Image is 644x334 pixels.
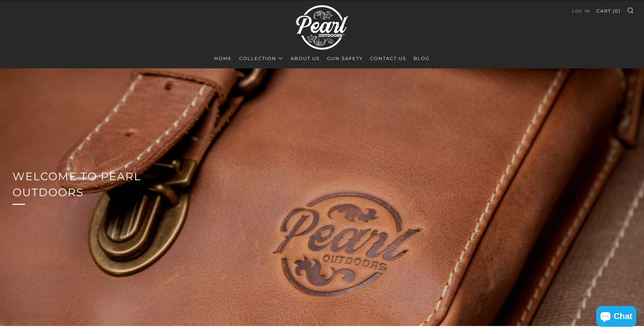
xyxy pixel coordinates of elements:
h2: Welcome to Pearl Outdoors [12,168,182,201]
a: About Us [291,53,320,64]
a: Home [214,53,232,64]
span: 0 [615,8,619,14]
a: Blog [413,53,430,64]
a: Log in [572,6,590,17]
img: Pearl Outdoors | Luxury Leather Pistol Bags & Executive Range Bags [296,2,348,53]
inbox-online-store-chat: Shopify online store chat [594,306,638,328]
a: Gun Safety [327,53,363,64]
a: Contact Us [370,53,406,64]
a: Collection [239,53,283,64]
a: Cart (0) [596,5,621,16]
